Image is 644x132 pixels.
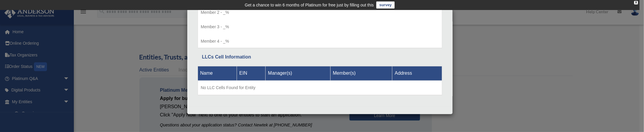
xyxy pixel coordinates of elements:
th: Name [198,66,237,81]
div: close [634,1,638,4]
div: LLCs Cell Information [202,53,438,61]
th: Manager(s) [266,66,331,81]
p: Member 3 - _% [201,23,439,31]
a: survey [376,1,395,9]
p: Member 4 - _% [201,38,439,45]
th: Address [392,66,442,81]
div: Get a chance to win 6 months of Platinum for free just by filling out this [245,1,374,9]
th: EIN [237,66,266,81]
th: Member(s) [330,66,392,81]
p: Member 2 - _% [201,9,439,16]
td: No LLC Cells Found for Entity [198,81,442,95]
